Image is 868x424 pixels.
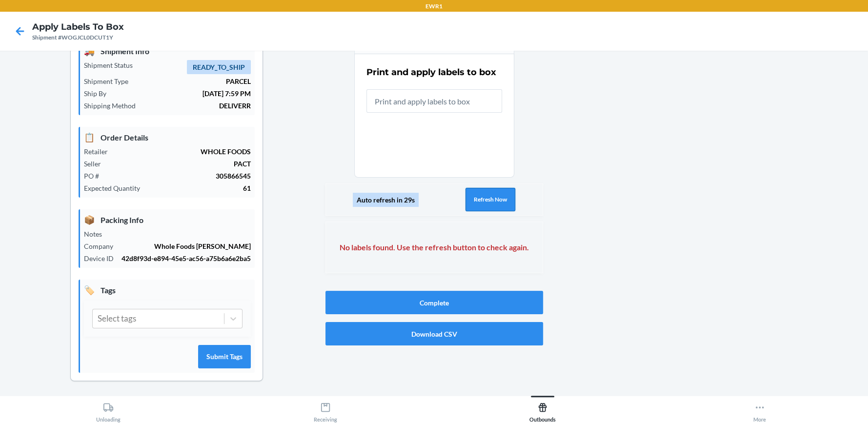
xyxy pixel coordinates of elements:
p: PARCEL [136,76,251,86]
p: PACT [109,159,251,169]
p: Whole Foods [PERSON_NAME] [121,241,251,251]
p: PO # [84,171,107,181]
div: Outbounds [529,398,556,423]
p: 61 [148,183,251,193]
div: Auto refresh in 29s [353,193,419,207]
h2: Print and apply labels to box [366,66,496,79]
p: Packing Info [84,213,251,226]
p: Shipment Type [84,76,136,86]
span: 📋 [84,131,95,144]
span: 📦 [84,213,95,226]
button: Submit Tags [198,345,251,368]
p: Ship By [84,88,114,99]
span: 🚚 [84,44,95,58]
p: DELIVERR [143,101,251,111]
h4: Apply Labels to Box [32,20,124,33]
p: Device ID [84,253,121,263]
button: Refresh Now [465,188,515,211]
span: READY_TO_SHIP [187,60,251,74]
p: Company [84,241,121,251]
p: 305866545 [107,171,251,181]
button: Outbounds [434,396,651,423]
span: 🏷️ [84,283,95,297]
p: 42d8f93d-e894-45e5-ac56-a75b6a6e2ba5 [121,253,251,263]
p: Expected Quantity [84,183,148,193]
p: Notes [84,229,110,239]
div: Receiving [314,398,337,423]
div: No labels found. Use the refresh button to check again. [334,230,535,265]
div: Shipment #WOGJCL0DCUT1Y [32,33,124,42]
p: Shipment Status [84,60,141,70]
p: Shipment Info [84,44,251,58]
p: Shipping Method [84,101,143,111]
p: Retailer [84,146,116,157]
input: Print and apply labels to box [366,89,502,113]
div: Unloading [96,398,121,423]
p: EWR1 [425,2,443,11]
p: [DATE] 7:59 PM [114,88,251,99]
p: Tags [84,283,251,297]
button: More [651,396,868,423]
div: More [753,398,766,423]
button: Complete [325,291,543,314]
p: WHOLE FOODS [116,146,251,157]
button: Receiving [217,396,434,423]
div: Select tags [98,312,136,325]
p: Seller [84,159,109,169]
p: Order Details [84,131,251,144]
button: Download CSV [325,322,543,345]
